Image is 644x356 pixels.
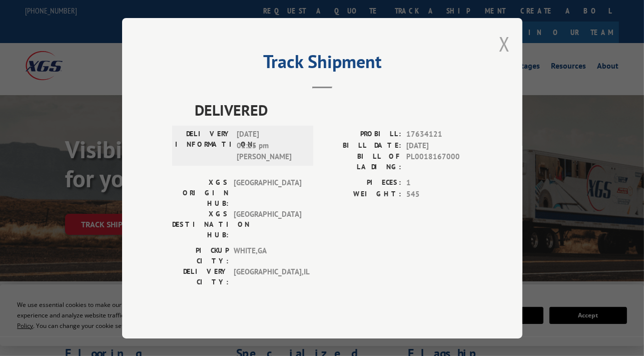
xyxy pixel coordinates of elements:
[172,245,229,266] label: PICKUP CITY:
[172,209,229,240] label: XGS DESTINATION HUB:
[172,177,229,209] label: XGS ORIGIN HUB:
[234,177,301,209] span: [GEOGRAPHIC_DATA]
[237,129,304,163] span: [DATE] 01:25 pm [PERSON_NAME]
[406,140,472,151] span: [DATE]
[172,55,472,74] h2: Track Shipment
[234,245,301,266] span: WHITE , GA
[406,177,472,189] span: 1
[322,151,401,172] label: BILL OF LADING:
[322,177,401,189] label: PIECES:
[406,129,472,140] span: 17634121
[322,140,401,151] label: BILL DATE:
[322,129,401,140] label: PROBILL:
[175,129,232,163] label: DELIVERY INFORMATION:
[234,209,301,240] span: [GEOGRAPHIC_DATA]
[322,188,401,200] label: WEIGHT:
[499,31,510,57] button: Close modal
[234,266,301,287] span: [GEOGRAPHIC_DATA] , IL
[172,266,229,287] label: DELIVERY CITY:
[195,99,472,121] span: DELIVERED
[406,151,472,172] span: PL0018167000
[406,188,472,200] span: 545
